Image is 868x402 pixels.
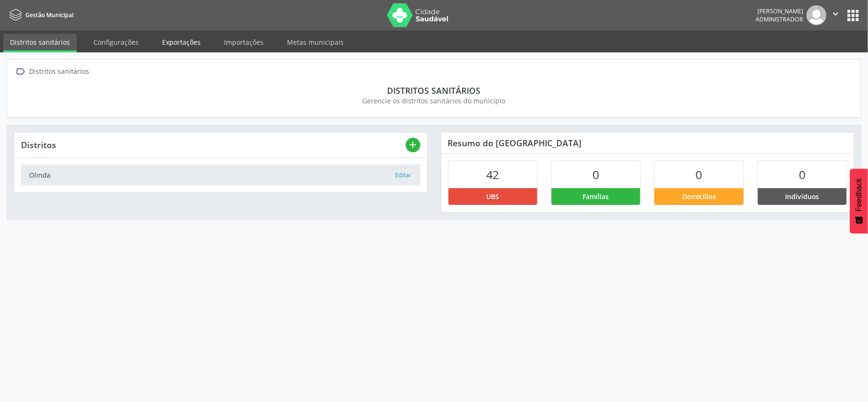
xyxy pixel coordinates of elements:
div: Distritos [21,140,406,150]
button: Feedback - Mostrar pesquisa [850,169,868,233]
button: apps [845,7,861,24]
span: 0 [695,167,702,182]
span: 0 [592,167,599,182]
span: Administrador [756,15,803,23]
div: Olinda [30,170,395,180]
a: Exportações [155,34,207,50]
button: Editar [395,171,412,180]
a: Metas municipais [280,34,350,50]
span: 0 [799,167,806,182]
a: Gestão Municipal [7,7,73,23]
img: img [807,5,827,25]
div: Distritos sanitários [20,85,848,96]
a: Configurações [87,34,145,50]
span: Indivíduos [785,191,819,201]
span: Gestão Municipal [25,11,73,19]
span: Famílias [583,191,609,201]
span: Feedback [855,178,863,211]
span: UBS [486,191,499,201]
div: [PERSON_NAME] [756,7,803,15]
span: 42 [486,167,500,182]
i:  [830,9,841,19]
div: Distritos sanitários [28,65,91,79]
div: Gerencie os distritos sanitários do município [20,96,848,106]
a:  Distritos sanitários [14,65,91,79]
button:  [827,5,845,25]
a: Distritos sanitários [3,34,77,52]
i: add [408,140,418,150]
div: Resumo do [GEOGRAPHIC_DATA] [441,132,854,153]
span: Domicílios [682,191,716,201]
a: Importações [217,34,270,50]
button: add [406,138,420,152]
i:  [14,65,28,79]
a: Olinda Editar [21,164,420,185]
